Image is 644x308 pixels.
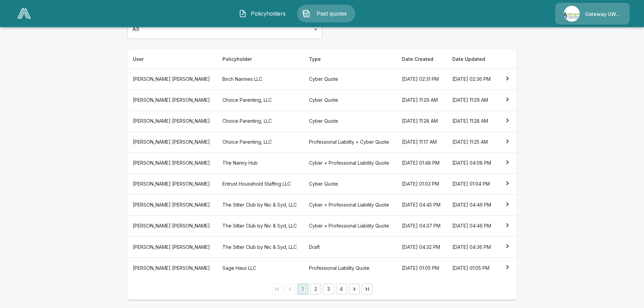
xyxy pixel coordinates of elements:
[304,69,396,90] th: Cyber Quote
[447,90,498,111] th: [DATE] 11:29 AM
[127,50,517,278] table: simple table
[397,173,447,194] th: [DATE] 01:03 PM
[447,132,498,152] th: [DATE] 11:25 AM
[217,258,304,279] th: Sage Haus LLC
[217,194,304,215] th: The Sitter Club by Nic & Syd, LLC
[304,90,396,111] th: Cyber Quote
[127,111,217,132] th: [PERSON_NAME] [PERSON_NAME]
[447,152,498,173] th: [DATE] 04:08 PM
[217,90,304,111] th: Choice Parenting, LLC
[304,50,396,69] th: Type
[217,111,304,132] th: Choice Parenting, LLC
[397,215,447,236] th: [DATE] 04:37 PM
[447,111,498,132] th: [DATE] 11:28 AM
[217,215,304,236] th: The Sitter Club by Nic & Syd, LLC
[127,132,217,152] th: [PERSON_NAME] [PERSON_NAME]
[304,237,396,258] th: Draft
[217,132,304,152] th: Choice Parenting, LLC
[397,258,447,279] th: [DATE] 01:05 PM
[397,152,447,173] th: [DATE] 01:48 PM
[447,215,498,236] th: [DATE] 04:46 PM
[304,152,396,173] th: Cyber + Professional Liability Quote
[310,284,321,294] button: Go to page 2
[217,50,304,69] th: Policyholder
[304,111,396,132] th: Cyber Quote
[217,152,304,173] th: The Nanny Hub
[217,173,304,194] th: Entrust Household Staffing LLC
[304,258,396,279] th: Professional Liability Quote
[313,9,350,18] span: Past quotes
[397,90,447,111] th: [DATE] 11:29 AM
[397,50,447,69] th: Date Created
[447,194,498,215] th: [DATE] 04:46 PM
[249,9,287,18] span: Policyholders
[304,194,396,215] th: Cyber + Professional Liability Quote
[127,69,217,90] th: [PERSON_NAME] [PERSON_NAME]
[127,215,217,236] th: [PERSON_NAME] [PERSON_NAME]
[127,90,217,111] th: [PERSON_NAME] [PERSON_NAME]
[447,69,498,90] th: [DATE] 02:36 PM
[397,69,447,90] th: [DATE] 02:31 PM
[323,284,334,294] button: Go to page 3
[304,132,396,152] th: Professional Liability + Cyber Quote
[397,111,447,132] th: [DATE] 11:28 AM
[239,9,247,18] img: Policyholders Icon
[336,284,347,294] button: Go to page 4
[127,237,217,258] th: [PERSON_NAME] [PERSON_NAME]
[304,173,396,194] th: Cyber Quote
[297,5,355,22] button: Past quotes IconPast quotes
[17,8,31,19] img: AA Logo
[297,284,308,294] button: page 1
[127,20,322,39] div: All
[397,237,447,258] th: [DATE] 04:32 PM
[349,284,360,294] button: Go to next page
[217,69,304,90] th: Birch Nannies LLC
[362,284,373,294] button: Go to last page
[302,9,310,18] img: Past quotes Icon
[127,173,217,194] th: [PERSON_NAME] [PERSON_NAME]
[447,258,498,279] th: [DATE] 01:05 PM
[397,194,447,215] th: [DATE] 04:45 PM
[217,237,304,258] th: The Sitter Club by Nic & Syd, LLC
[304,215,396,236] th: Cyber + Professional Liability Quote
[271,284,374,294] nav: pagination navigation
[127,258,217,279] th: [PERSON_NAME] [PERSON_NAME]
[447,173,498,194] th: [DATE] 01:04 PM
[234,5,292,22] button: Policyholders IconPolicyholders
[397,132,447,152] th: [DATE] 11:17 AM
[127,50,217,69] th: User
[127,194,217,215] th: [PERSON_NAME] [PERSON_NAME]
[127,152,217,173] th: [PERSON_NAME] [PERSON_NAME]
[447,50,498,69] th: Date Updated
[447,237,498,258] th: [DATE] 04:36 PM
